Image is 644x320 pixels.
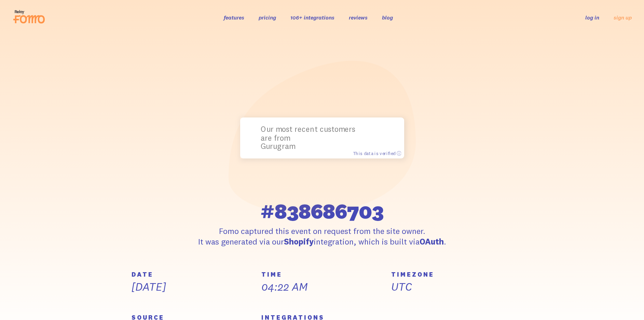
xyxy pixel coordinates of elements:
[132,272,253,278] h5: DATE
[259,14,276,21] a: pricing
[585,14,599,21] a: log in
[290,14,334,21] a: 106+ integrations
[284,236,314,247] strong: Shopify
[382,14,393,21] a: blog
[261,272,383,278] h5: TIME
[614,14,632,21] a: sign up
[391,280,513,294] p: UTC
[391,272,513,278] h5: TIMEZONE
[261,280,383,294] p: 04:22 AM
[196,226,448,247] p: Fomo captured this event on request from the site owner. It was generated via our integration, wh...
[261,125,363,151] p: Our most recent customers are from Gurugram
[349,14,368,21] a: reviews
[353,150,401,156] span: This data is verified ⓘ
[132,280,253,294] p: [DATE]
[224,14,244,21] a: features
[420,236,444,247] strong: OAuth
[260,200,384,222] span: #838686703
